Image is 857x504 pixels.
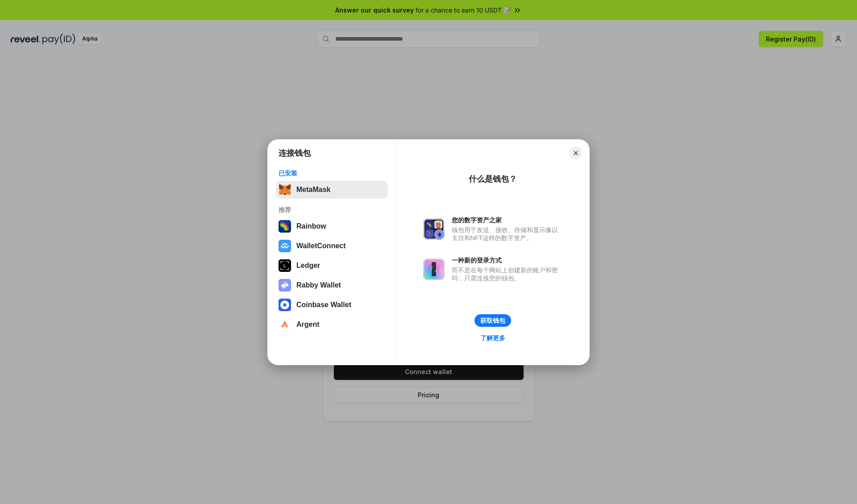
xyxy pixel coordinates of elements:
[276,217,388,235] button: Rainbow
[475,332,511,344] a: 了解更多
[276,237,388,255] button: WalletConnect
[296,222,326,230] div: Rainbow
[480,317,505,325] div: 获取钱包
[276,181,388,199] button: MetaMask
[279,318,291,331] img: svg+xml,%3Csvg%20width%3D%2228%22%20height%3D%2228%22%20viewBox%3D%220%200%2028%2028%22%20fill%3D...
[279,259,291,272] img: svg+xml,%3Csvg%20xmlns%3D%22http%3A%2F%2Fwww.w3.org%2F2000%2Fsvg%22%20width%3D%2228%22%20height%3...
[279,183,291,196] img: svg+xml,%3Csvg%20fill%3D%22none%22%20height%3D%2233%22%20viewBox%3D%220%200%2035%2033%22%20width%...
[279,148,311,158] h1: 连接钱包
[480,334,505,342] div: 了解更多
[296,321,320,329] div: Argent
[276,276,388,294] button: Rabby Wallet
[276,296,388,314] button: Coinbase Wallet
[279,299,291,311] img: svg+xml,%3Csvg%20width%3D%2228%22%20height%3D%2228%22%20viewBox%3D%220%200%2028%2028%22%20fill%3D...
[279,206,385,214] div: 推荐
[276,257,388,275] button: Ledger
[452,256,562,264] div: 一种新的登录方式
[279,240,291,252] img: svg+xml,%3Csvg%20width%3D%2228%22%20height%3D%2228%22%20viewBox%3D%220%200%2028%2028%22%20fill%3D...
[279,279,291,292] img: svg+xml,%3Csvg%20xmlns%3D%22http%3A%2F%2Fwww.w3.org%2F2000%2Fsvg%22%20fill%3D%22none%22%20viewBox...
[469,174,517,184] div: 什么是钱包？
[296,242,346,250] div: WalletConnect
[279,220,291,233] img: svg+xml,%3Csvg%20width%3D%22120%22%20height%3D%22120%22%20viewBox%3D%220%200%20120%20120%22%20fil...
[296,262,320,270] div: Ledger
[452,266,562,282] div: 而不是在每个网站上创建新的账户和密码，只需连接您的钱包。
[452,226,562,242] div: 钱包用于发送、接收、存储和显示像以太坊和NFT这样的数字资产。
[423,258,445,280] img: svg+xml,%3Csvg%20xmlns%3D%22http%3A%2F%2Fwww.w3.org%2F2000%2Fsvg%22%20fill%3D%22none%22%20viewBox...
[474,314,511,327] button: 获取钱包
[452,216,562,224] div: 您的数字资产之家
[276,316,388,333] button: Argent
[296,301,351,309] div: Coinbase Wallet
[570,147,582,159] button: Close
[296,281,341,289] div: Rabby Wallet
[423,218,445,240] img: svg+xml,%3Csvg%20xmlns%3D%22http%3A%2F%2Fwww.w3.org%2F2000%2Fsvg%22%20fill%3D%22none%22%20viewBox...
[279,169,385,177] div: 已安装
[296,186,330,194] div: MetaMask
